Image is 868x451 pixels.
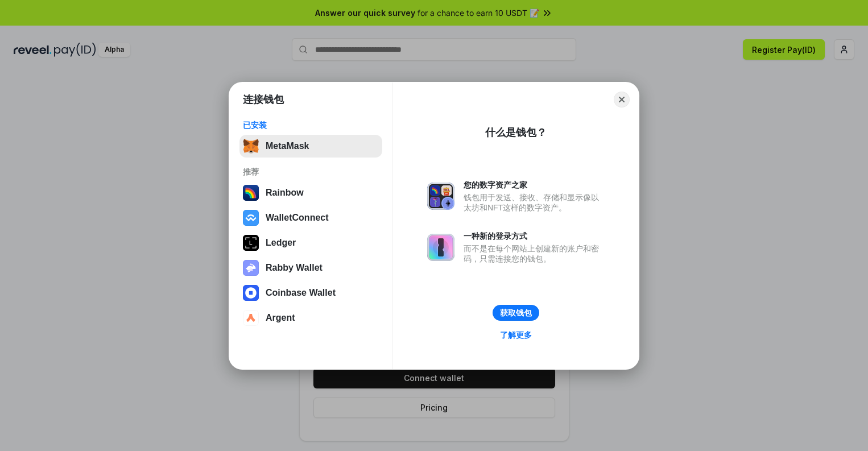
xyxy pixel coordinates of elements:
div: Rabby Wallet [266,263,323,273]
button: MetaMask [239,135,382,158]
div: 一种新的登录方式 [464,231,605,241]
img: svg+xml,%3Csvg%20xmlns%3D%22http%3A%2F%2Fwww.w3.org%2F2000%2Fsvg%22%20width%3D%2228%22%20height%3... [243,235,259,251]
div: 推荐 [243,167,379,177]
h1: 连接钱包 [243,93,284,106]
div: Coinbase Wallet [266,288,336,298]
img: svg+xml,%3Csvg%20xmlns%3D%22http%3A%2F%2Fwww.w3.org%2F2000%2Fsvg%22%20fill%3D%22none%22%20viewBox... [427,183,454,210]
button: Coinbase Wallet [239,282,382,304]
img: svg+xml,%3Csvg%20width%3D%2228%22%20height%3D%2228%22%20viewBox%3D%220%200%2028%2028%22%20fill%3D... [243,310,259,326]
div: 钱包用于发送、接收、存储和显示像以太坊和NFT这样的数字资产。 [464,192,605,213]
button: Ledger [239,231,382,254]
div: 而不是在每个网站上创建新的账户和密码，只需连接您的钱包。 [464,243,605,264]
div: Argent [266,313,295,323]
img: svg+xml,%3Csvg%20width%3D%2228%22%20height%3D%2228%22%20viewBox%3D%220%200%2028%2028%22%20fill%3D... [243,285,259,301]
div: Rainbow [266,188,304,198]
img: svg+xml,%3Csvg%20xmlns%3D%22http%3A%2F%2Fwww.w3.org%2F2000%2Fsvg%22%20fill%3D%22none%22%20viewBox... [243,260,259,276]
button: 获取钱包 [493,305,539,321]
img: svg+xml,%3Csvg%20fill%3D%22none%22%20height%3D%2233%22%20viewBox%3D%220%200%2035%2033%22%20width%... [243,138,259,154]
button: Rabby Wallet [239,256,382,279]
div: 获取钱包 [500,308,532,318]
div: 您的数字资产之家 [464,180,605,190]
div: WalletConnect [266,213,329,223]
img: svg+xml,%3Csvg%20xmlns%3D%22http%3A%2F%2Fwww.w3.org%2F2000%2Fsvg%22%20fill%3D%22none%22%20viewBox... [427,234,454,261]
button: Rainbow [239,181,382,204]
div: Ledger [266,238,296,248]
button: Close [614,92,630,107]
img: svg+xml,%3Csvg%20width%3D%2228%22%20height%3D%2228%22%20viewBox%3D%220%200%2028%2028%22%20fill%3D... [243,210,259,226]
button: WalletConnect [239,206,382,229]
div: MetaMask [266,141,309,151]
div: 什么是钱包？ [485,126,547,139]
img: svg+xml,%3Csvg%20width%3D%22120%22%20height%3D%22120%22%20viewBox%3D%220%200%20120%20120%22%20fil... [243,185,259,201]
div: 已安装 [243,120,379,130]
button: Argent [239,307,382,329]
div: 了解更多 [500,330,532,340]
a: 了解更多 [493,328,539,342]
